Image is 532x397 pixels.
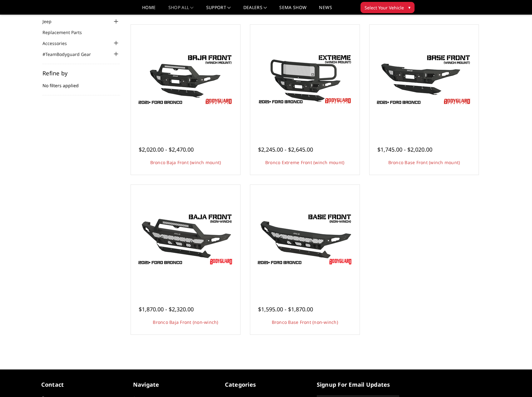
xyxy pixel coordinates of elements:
img: Bronco Base Front (non-winch) [255,211,355,268]
a: Bronco Base Front (non-winch) Bronco Base Front (non-winch) [252,186,358,293]
span: $2,245.00 - $2,645.00 [258,146,313,153]
span: ▾ [408,4,410,11]
a: News [319,5,332,14]
iframe: Chat Widget [501,367,532,397]
a: Accessories [42,40,75,47]
a: Bodyguard Ford Bronco Bronco Baja Front (winch mount) [132,26,239,133]
a: Bronco Base Front (winch mount) [388,159,460,165]
span: $1,870.00 - $2,320.00 [139,305,194,313]
a: Jeep [42,18,59,25]
a: Dealers [243,5,267,14]
a: Bronco Baja Front (non-winch) Bronco Baja Front (non-winch) [132,186,239,293]
a: Bronco Extreme Front (winch mount) Bronco Extreme Front (winch mount) [252,26,358,133]
span: $2,020.00 - $2,470.00 [139,146,194,153]
h5: Categories [225,380,307,389]
h5: Navigate [133,380,216,389]
h5: contact [41,380,124,389]
span: $1,745.00 - $2,020.00 [377,146,432,153]
span: Select Your Vehicle [365,4,404,11]
a: Bronco Baja Front (non-winch) [153,319,218,325]
a: #TeamBodyguard Gear [42,51,99,58]
a: Bronco Baja Front (winch mount) [150,159,221,165]
h5: Refine by [42,70,120,76]
button: Select Your Vehicle [360,2,415,13]
h5: signup for email updates [317,380,399,389]
a: Bronco Extreme Front (winch mount) [265,159,345,165]
a: shop all [168,5,194,14]
span: $1,595.00 - $1,870.00 [258,305,313,313]
a: Replacement Parts [42,29,90,36]
a: Bronco Base Front (non-winch) [272,319,338,325]
a: SEMA Show [279,5,306,14]
a: Freedom Series - Bronco Base Front Bumper Bronco Base Front (winch mount) [371,26,477,133]
a: Home [142,5,156,14]
a: Support [206,5,231,14]
div: No filters applied [42,70,120,95]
